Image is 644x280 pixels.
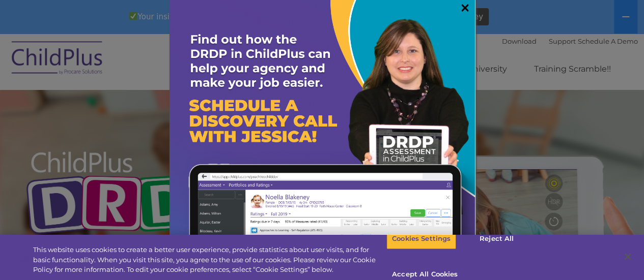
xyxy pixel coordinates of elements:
[386,228,456,250] button: Cookies Settings
[33,245,386,275] div: This website uses cookies to create a better user experience, provide statistics about user visit...
[617,245,639,268] button: Close
[465,228,528,250] button: Reject All
[459,3,471,13] a: ×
